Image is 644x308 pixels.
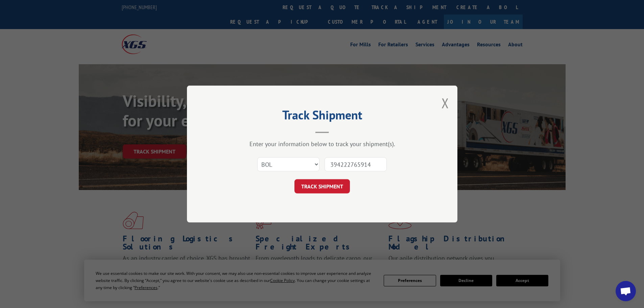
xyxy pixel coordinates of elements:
div: Open chat [616,281,636,301]
input: Number(s) [325,157,387,171]
div: Enter your information below to track your shipment(s). [221,140,424,148]
button: TRACK SHIPMENT [294,179,350,193]
h2: Track Shipment [221,110,424,123]
button: Close modal [442,94,449,112]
